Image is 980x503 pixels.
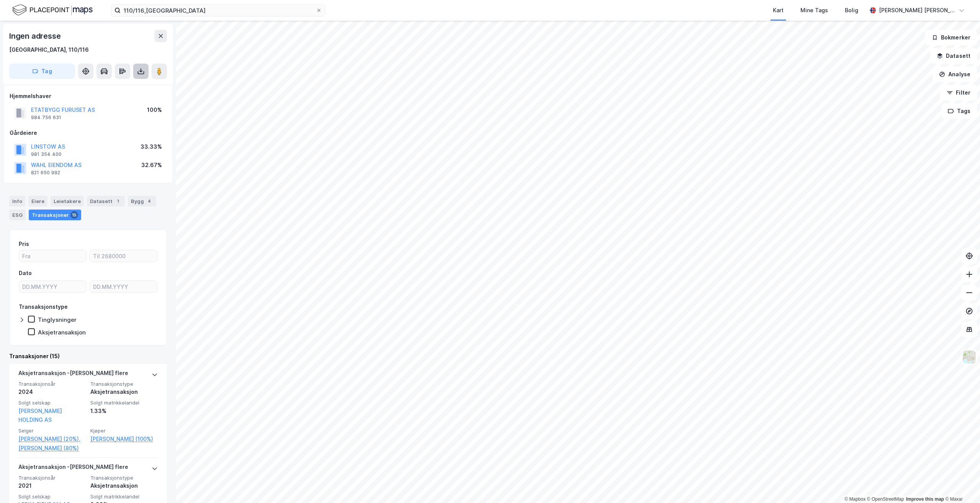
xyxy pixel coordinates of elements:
[962,350,977,364] img: Z
[90,434,158,444] a: [PERSON_NAME] (100%)
[19,302,68,311] div: Transaksjonstype
[90,250,157,262] input: Til 2680000
[18,462,128,475] div: Aksjetransaksjon - [PERSON_NAME] flere
[90,281,157,292] input: DD.MM.YYYY
[19,281,86,292] input: DD.MM.YYYY
[141,161,162,170] div: 32.67%
[19,250,86,262] input: Fra
[90,475,158,481] span: Transaksjonstype
[38,329,86,336] div: Aksjetransaksjon
[942,466,980,503] iframe: Chat Widget
[18,381,86,387] span: Transaksjonsår
[29,210,81,220] div: Transaksjoner
[879,6,955,15] div: [PERSON_NAME] [PERSON_NAME] Blankvoll Elveheim
[9,196,25,206] div: Info
[90,400,158,406] span: Solgt matrikkelandel
[18,428,86,434] span: Selger
[933,67,977,82] button: Analyse
[906,496,944,502] a: Improve this map
[9,64,75,79] button: Tag
[31,170,60,176] div: 821 650 992
[145,197,153,205] div: 4
[18,481,86,490] div: 2021
[90,493,158,500] span: Solgt matrikkelandel
[18,434,86,444] a: [PERSON_NAME] (20%),
[942,466,980,503] div: Kontrollprogram for chat
[844,496,866,502] a: Mapbox
[51,196,84,206] div: Leietakere
[940,85,977,100] button: Filter
[19,239,29,249] div: Pris
[10,92,167,101] div: Hjemmelshaver
[18,475,86,481] span: Transaksjonsår
[70,211,78,219] div: 15
[18,369,128,381] div: Aksjetransaksjon - [PERSON_NAME] flere
[90,387,158,397] div: Aksjetransaksjon
[38,316,77,323] div: Tinglysninger
[9,352,167,361] div: Transaksjoner (15)
[87,196,125,206] div: Datasett
[18,408,62,423] a: [PERSON_NAME] HOLDING AS
[9,210,26,220] div: ESG
[773,6,784,15] div: Kart
[867,496,904,502] a: OpenStreetMap
[9,45,89,54] div: [GEOGRAPHIC_DATA], 110/116
[925,30,977,45] button: Bokmerker
[121,5,316,16] input: Søk på adresse, matrikkel, gårdeiere, leietakere eller personer
[31,115,61,121] div: 984 756 631
[10,128,167,138] div: Gårdeiere
[18,493,86,500] span: Solgt selskap
[90,481,158,490] div: Aksjetransaksjon
[18,400,86,406] span: Solgt selskap
[18,387,86,397] div: 2024
[12,3,93,17] img: logo.f888ab2527a4732fd821a326f86c7f29.svg
[90,381,158,387] span: Transaksjonstype
[114,197,122,205] div: 1
[930,48,977,64] button: Datasett
[31,151,62,157] div: 981 354 400
[18,444,86,453] a: [PERSON_NAME] (80%)
[19,269,32,278] div: Dato
[128,196,156,206] div: Bygg
[140,142,162,151] div: 33.33%
[845,6,858,15] div: Bolig
[90,406,158,416] div: 1.33%
[800,6,828,15] div: Mine Tags
[941,103,977,119] button: Tags
[147,105,162,115] div: 100%
[28,196,47,206] div: Eiere
[9,30,62,42] div: Ingen adresse
[90,428,158,434] span: Kjøper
